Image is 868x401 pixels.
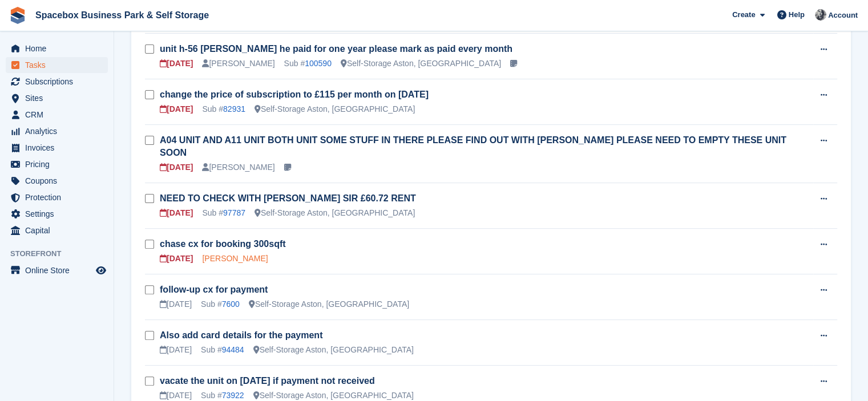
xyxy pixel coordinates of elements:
a: menu [6,90,108,106]
div: Sub # [202,207,245,219]
a: unit h-56 [PERSON_NAME] he paid for one year please mark as paid every month [160,44,512,54]
div: Self-Storage Aston, [GEOGRAPHIC_DATA] [255,103,415,115]
span: Storefront [10,248,114,260]
a: menu [6,206,108,222]
a: menu [6,140,108,156]
div: [DATE] [160,253,193,265]
img: SUDIPTA VIRMANI [815,9,826,21]
div: Sub # [201,344,244,356]
a: menu [6,74,108,90]
a: menu [6,57,108,73]
span: Home [25,40,94,56]
div: [PERSON_NAME] [202,161,274,173]
div: Self-Storage Aston, [GEOGRAPHIC_DATA] [341,58,501,70]
span: Invoices [25,140,94,156]
a: menu [6,123,108,139]
a: A04 UNIT AND A11 UNIT BOTH UNIT SOME STUFF IN THERE PLEASE FIND OUT WITH [PERSON_NAME] PLEASE NEE... [160,135,786,157]
a: chase cx for booking 300sqft [160,239,286,249]
span: Create [732,9,755,21]
div: [DATE] [160,58,193,70]
div: Sub # [201,298,240,310]
span: Capital [25,222,94,238]
div: [DATE] [160,103,193,115]
a: menu [6,189,108,205]
span: Settings [25,206,94,222]
a: menu [6,222,108,238]
a: menu [6,173,108,189]
div: Self-Storage Aston, [GEOGRAPHIC_DATA] [253,344,414,356]
span: Coupons [25,173,94,189]
div: [DATE] [160,298,192,310]
span: Account [828,10,858,21]
span: Analytics [25,123,94,139]
span: Protection [25,189,94,205]
a: change the price of subscription to £115 per month on [DATE] [160,90,429,99]
a: 94484 [222,345,244,354]
span: Subscriptions [25,74,94,90]
a: menu [6,40,108,56]
div: [PERSON_NAME] [202,58,274,70]
a: menu [6,156,108,172]
a: follow-up cx for payment [160,285,268,294]
span: Tasks [25,57,94,73]
span: Pricing [25,156,94,172]
a: vacate the unit on [DATE] if payment not received [160,376,375,386]
a: menu [6,107,108,123]
img: stora-icon-8386f47178a22dfd0bd8f6a31ec36ba5ce8667c1dd55bd0f319d3a0aa187defe.svg [9,7,26,24]
div: [DATE] [160,207,193,219]
div: [DATE] [160,344,192,356]
div: Self-Storage Aston, [GEOGRAPHIC_DATA] [255,207,415,219]
a: 73922 [222,391,244,400]
a: 7600 [222,299,240,309]
div: [DATE] [160,161,193,173]
a: menu [6,262,108,278]
span: Online Store [25,262,94,278]
a: NEED TO CHECK WITH [PERSON_NAME] SIR £60.72 RENT [160,193,416,203]
a: Also add card details for the payment [160,330,322,340]
span: Help [789,9,805,21]
a: 82931 [223,104,245,114]
a: Spacebox Business Park & Self Storage [31,6,213,25]
div: Self-Storage Aston, [GEOGRAPHIC_DATA] [249,298,409,310]
span: Sites [25,90,94,106]
a: 97787 [223,208,245,217]
span: CRM [25,107,94,123]
a: Preview store [94,264,108,277]
a: 100590 [305,59,332,68]
div: Sub # [284,58,332,70]
div: Sub # [202,103,245,115]
a: [PERSON_NAME] [202,254,268,263]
